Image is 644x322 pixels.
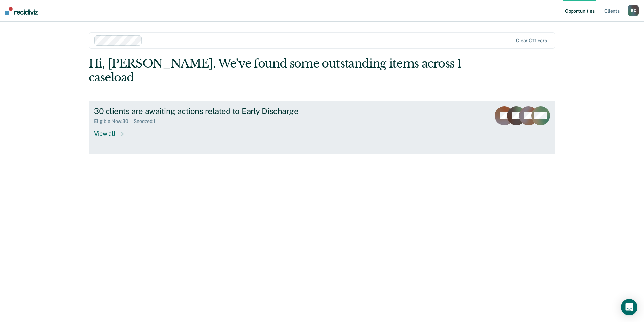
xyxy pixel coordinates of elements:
[94,118,134,124] div: Eligible Now : 30
[94,124,132,137] div: View all
[628,5,639,16] button: BZ
[516,38,547,44] div: Clear officers
[621,299,637,315] div: Open Intercom Messenger
[89,101,555,154] a: 30 clients are awaiting actions related to Early DischargeEligible Now:30Snoozed:1View all
[5,7,38,15] img: Recidiviz
[89,57,462,84] div: Hi, [PERSON_NAME]. We’ve found some outstanding items across 1 caseload
[134,118,161,124] div: Snoozed : 1
[628,5,639,16] div: B Z
[94,106,330,116] div: 30 clients are awaiting actions related to Early Discharge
